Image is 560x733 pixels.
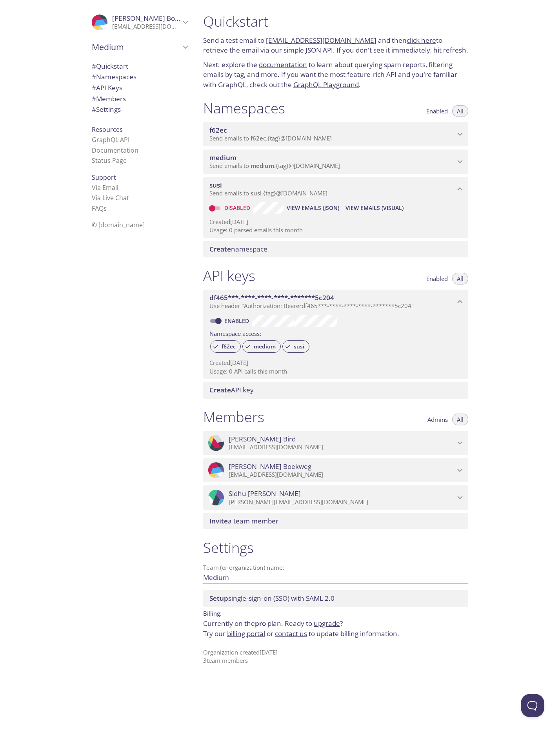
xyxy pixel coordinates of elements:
[282,340,309,353] div: susi
[203,408,264,426] h1: Members
[203,590,468,607] div: Setup SSO
[85,82,194,93] div: API Keys
[92,105,96,114] span: #
[259,60,307,69] a: documentation
[287,203,339,213] span: View Emails (JSON)
[209,594,228,603] span: Setup
[203,513,468,529] div: Invite a team member
[285,619,343,628] span: Ready to ?
[203,458,468,483] div: Richard Boekweg
[85,37,194,57] div: Medium
[342,202,407,214] button: View Emails (Visual)
[209,516,228,525] span: Invite
[92,72,136,81] span: Namespaces
[266,36,376,45] a: [EMAIL_ADDRESS][DOMAIN_NAME]
[92,83,96,92] span: #
[203,485,468,510] div: Sidhu Alluri
[209,594,335,603] span: single-sign-on (SSO) with SAML 2.0
[209,126,227,135] span: f62ec
[345,203,404,213] span: View Emails (Visual)
[209,226,462,234] p: Usage: 0 parsed emails this month
[112,14,195,23] span: [PERSON_NAME] Boekweg
[229,443,455,451] p: [EMAIL_ADDRESS][DOMAIN_NAME]
[112,23,180,31] p: [EMAIL_ADDRESS][DOMAIN_NAME]
[92,156,127,165] a: Status Page
[203,177,468,201] div: susi namespace
[92,62,96,71] span: #
[210,340,241,353] div: f62ec
[251,134,266,142] span: f62ec
[229,471,455,479] p: [EMAIL_ADDRESS][DOMAIN_NAME]
[203,60,468,90] p: Next: explore the to learn about querying spam reports, filtering emails by tag, and more. If you...
[92,221,145,229] span: © [DOMAIN_NAME]
[284,202,342,214] button: View Emails (JSON)
[92,135,129,144] a: GraphQL API
[203,629,399,638] span: Try our or to update billing information.
[92,83,122,92] span: API Keys
[521,694,544,717] iframe: Help Scout Beacon - Open
[275,629,307,638] a: contact us
[92,125,123,134] span: Resources
[92,94,126,103] span: Members
[217,343,240,350] span: f62ec
[203,382,468,398] div: Create API Key
[92,146,138,155] a: Documentation
[203,431,468,455] div: Jeffrey Bird
[209,327,261,339] label: Namespace access:
[85,104,194,115] div: Team Settings
[203,267,255,284] h1: API keys
[203,241,468,257] div: Create namespace
[203,618,468,638] p: Currently on the plan.
[422,273,453,284] button: Enabled
[452,414,468,425] button: All
[203,122,468,146] div: f62ec namespace
[209,359,462,367] p: Created [DATE]
[203,648,468,665] p: Organization created [DATE] 3 team member s
[203,13,468,30] h1: Quickstart
[227,629,265,638] a: billing portal
[229,489,301,498] span: Sidhu [PERSON_NAME]
[92,62,128,71] span: Quickstart
[251,189,262,197] span: susi
[209,189,327,197] span: Send emails to . {tag} @[DOMAIN_NAME]
[242,340,281,353] div: medium
[92,94,96,103] span: #
[223,317,252,325] a: Enabled
[203,539,468,556] h1: Settings
[209,218,462,226] p: Created [DATE]
[85,93,194,104] div: Members
[92,193,129,202] a: Via Live Chat
[209,385,231,394] span: Create
[209,162,340,170] span: Send emails to . {tag} @[DOMAIN_NAME]
[85,71,194,82] div: Namespaces
[85,9,194,35] div: Richard Boekweg
[92,173,116,182] span: Support
[209,367,462,376] p: Usage: 0 API calls this month
[255,619,266,628] span: pro
[92,183,118,192] a: Via Email
[209,181,222,190] span: susi
[314,619,340,628] a: upgrade
[229,498,455,506] p: [PERSON_NAME][EMAIL_ADDRESS][DOMAIN_NAME]
[452,105,468,117] button: All
[209,244,231,253] span: Create
[85,61,194,72] div: Quickstart
[203,150,468,174] div: medium namespace
[249,343,280,350] span: medium
[203,35,468,55] p: Send a test email to and then to retrieve the email via our simple JSON API. If you don't see it ...
[209,385,254,394] span: API key
[104,204,107,213] span: s
[223,204,253,212] a: Disabled
[229,435,296,443] span: [PERSON_NAME] Bird
[452,273,468,284] button: All
[92,72,96,81] span: #
[203,99,285,117] h1: Namespaces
